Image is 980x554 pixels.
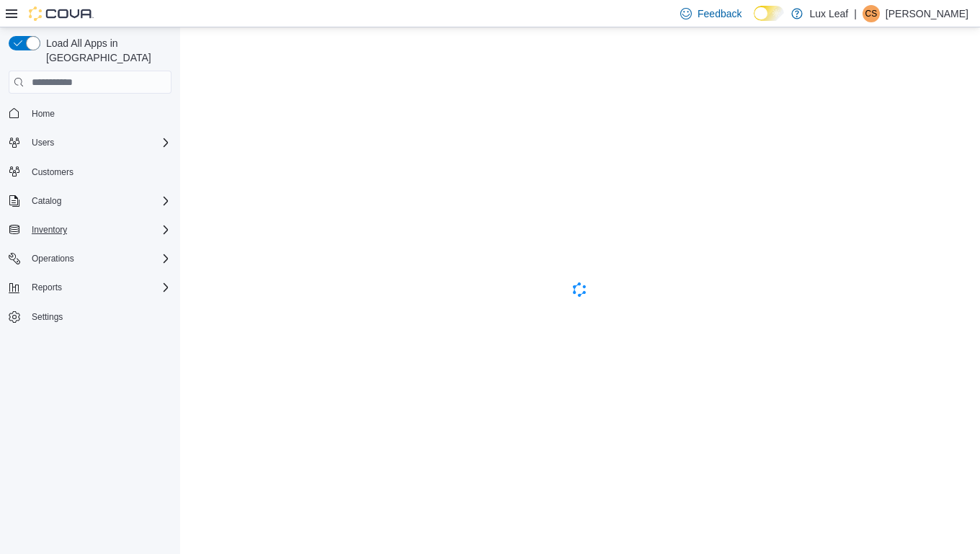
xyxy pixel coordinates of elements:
[32,108,55,120] span: Home
[3,133,177,153] button: Users
[26,105,61,122] a: Home
[26,308,68,326] a: Settings
[32,166,73,178] span: Customers
[26,279,171,296] span: Reports
[3,277,177,298] button: Reports
[698,6,741,21] span: Feedback
[3,191,177,211] button: Catalog
[26,192,171,210] span: Catalog
[3,306,177,327] button: Settings
[3,220,177,240] button: Inventory
[26,104,171,122] span: Home
[26,308,171,326] span: Settings
[26,163,171,181] span: Customers
[26,134,60,151] button: Users
[26,221,171,238] span: Inventory
[26,164,79,181] a: Customers
[26,250,171,267] span: Operations
[754,6,784,21] input: Dark Mode
[32,195,61,207] span: Catalog
[3,102,177,123] button: Home
[3,161,177,182] button: Customers
[32,282,62,293] span: Reports
[754,21,754,22] span: Dark Mode
[26,221,73,238] button: Inventory
[32,253,74,264] span: Operations
[26,279,68,296] button: Reports
[26,134,171,151] span: Users
[26,192,67,210] button: Catalog
[854,5,857,22] p: |
[26,250,80,267] button: Operations
[886,5,968,22] p: [PERSON_NAME]
[863,5,880,22] div: Carter Sawicki
[32,311,63,323] span: Settings
[3,249,177,269] button: Operations
[810,5,849,22] p: Lux Leaf
[9,97,171,365] nav: Complex example
[32,224,67,236] span: Inventory
[32,137,54,148] span: Users
[29,6,94,21] img: Cova
[40,36,171,65] span: Load All Apps in [GEOGRAPHIC_DATA]
[865,5,878,22] span: CS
